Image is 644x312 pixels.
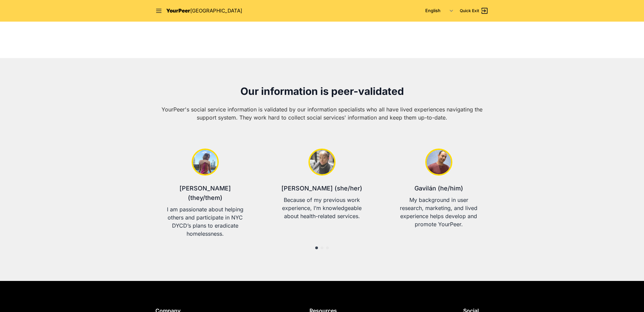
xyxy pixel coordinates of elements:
[438,185,463,192] span: (he/him)
[460,7,489,15] a: Quick Exit
[400,197,477,228] span: My background in user research, marketing, and lived experience helps develop and promote YourPeer.
[166,7,190,14] span: YourPeer
[167,206,243,237] span: I am passionate about helping others and participate in NYC DYCD’s plans to eradicate homelessness.
[281,185,333,192] span: [PERSON_NAME]
[188,194,222,201] span: (they/them)
[240,85,404,97] span: Our information is peer-validated
[414,185,436,192] span: Gavilán
[179,185,231,192] span: [PERSON_NAME]
[190,7,242,14] span: [GEOGRAPHIC_DATA]
[166,7,242,15] a: YourPeer[GEOGRAPHIC_DATA]
[162,106,482,121] span: YourPeer's social service information is validated by our information specialists who all have li...
[460,8,479,14] span: Quick Exit
[335,185,362,192] span: (she/her)
[282,197,362,219] span: Because of my previous work experience, I’m knowledgeable about health-related services.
